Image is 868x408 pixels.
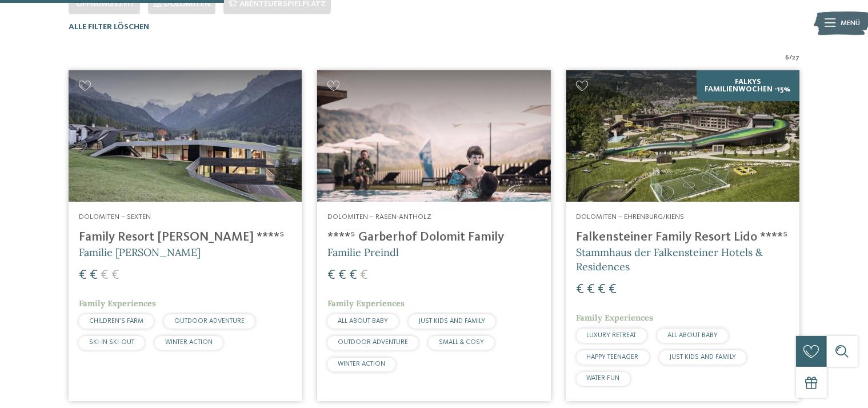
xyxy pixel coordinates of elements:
[609,283,617,297] span: €
[792,53,799,63] span: 27
[360,269,368,282] span: €
[89,318,143,325] span: CHILDREN’S FARM
[327,230,540,245] h4: ****ˢ Garberhof Dolomit Family
[439,339,484,346] span: SMALL & COSY
[577,213,685,221] span: Dolomiten – Ehrenburg/Kiens
[566,70,799,202] img: Familienhotels gesucht? Hier findet ihr die besten!
[338,339,408,346] span: OUTDOOR ADVENTURE
[587,354,639,361] span: HAPPY TEENAGER
[338,361,385,367] span: WINTER ACTION
[667,332,718,339] span: ALL ABOUT BABY
[419,318,485,325] span: JUST KIDS AND FAMILY
[577,313,654,323] span: Family Experiences
[577,230,789,245] h4: Falkensteiner Family Resort Lido ****ˢ
[79,298,156,309] span: Family Experiences
[79,246,201,259] span: Familie [PERSON_NAME]
[90,269,98,282] span: €
[79,213,151,221] span: Dolomiten – Sexten
[327,213,431,221] span: Dolomiten – Rasen-Antholz
[327,269,335,282] span: €
[670,354,736,361] span: JUST KIDS AND FAMILY
[789,53,792,63] span: /
[317,70,550,202] img: Familienhotels gesucht? Hier findet ihr die besten!
[598,283,606,297] span: €
[338,269,346,282] span: €
[174,318,245,325] span: OUTDOOR ADVENTURE
[587,332,637,339] span: LUXURY RETREAT
[165,339,213,346] span: WINTER ACTION
[79,230,291,245] h4: Family Resort [PERSON_NAME] ****ˢ
[349,269,357,282] span: €
[79,269,87,282] span: €
[101,269,109,282] span: €
[327,246,399,259] span: Familie Preindl
[327,298,405,309] span: Family Experiences
[577,283,585,297] span: €
[69,70,302,202] img: Family Resort Rainer ****ˢ
[69,23,149,31] span: Alle Filter löschen
[317,70,550,401] a: Familienhotels gesucht? Hier findet ihr die besten! Dolomiten – Rasen-Antholz ****ˢ Garberhof Dol...
[338,318,388,325] span: ALL ABOUT BABY
[566,70,799,401] a: Familienhotels gesucht? Hier findet ihr die besten! Falkys Familienwochen -15% Dolomiten – Ehrenb...
[577,246,763,273] span: Stammhaus der Falkensteiner Hotels & Residences
[89,339,134,346] span: SKI-IN SKI-OUT
[785,53,789,63] span: 6
[587,375,620,382] span: WATER FUN
[587,283,595,297] span: €
[69,70,302,401] a: Familienhotels gesucht? Hier findet ihr die besten! Dolomiten – Sexten Family Resort [PERSON_NAME...
[111,269,119,282] span: €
